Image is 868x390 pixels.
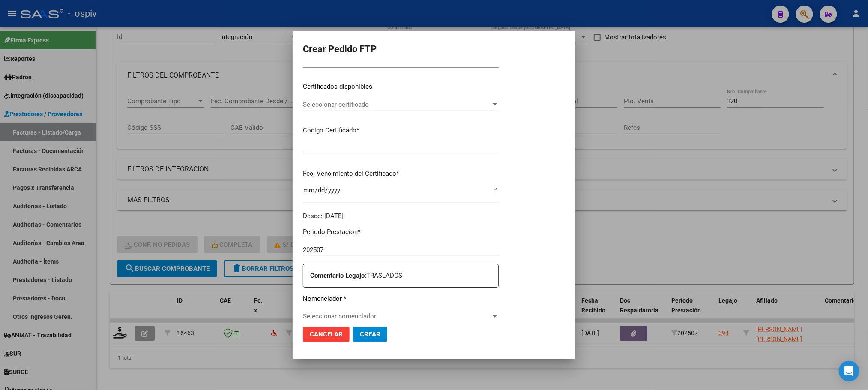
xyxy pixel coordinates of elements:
[303,101,491,108] span: Seleccionar certificado
[303,211,499,221] div: Desde: [DATE]
[360,330,380,338] span: Crear
[303,126,499,135] p: Codigo Certificado
[353,327,387,342] button: Crear
[310,272,366,279] strong: Comentario Legajo:
[303,82,499,92] p: Certificados disponibles
[310,330,343,338] span: Cancelar
[303,169,499,179] p: Fec. Vencimiento del Certificado
[303,227,499,237] p: Periodo Prestacion
[839,361,859,381] div: Open Intercom Messenger
[303,41,565,57] h2: Crear Pedido FTP
[303,294,499,304] p: Nomenclador *
[310,271,498,281] p: TRASLADOS
[303,327,350,342] button: Cancelar
[303,312,491,320] span: Seleccionar nomenclador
